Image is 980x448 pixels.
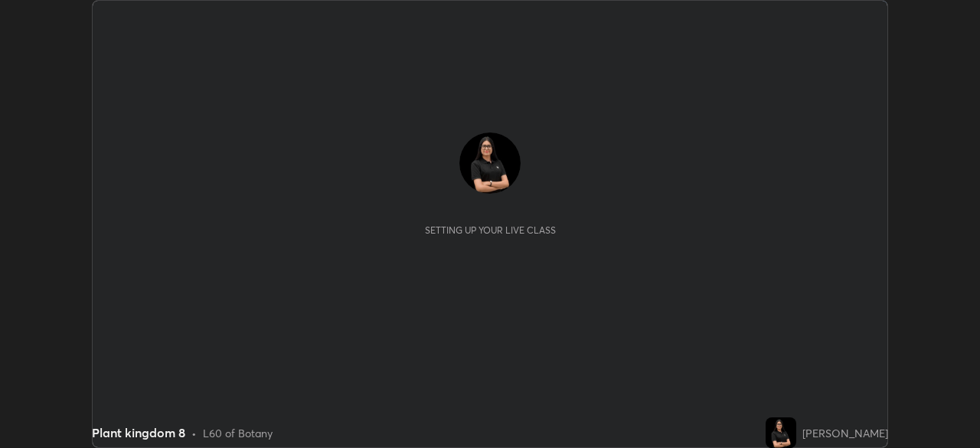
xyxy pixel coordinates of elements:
[203,425,273,441] div: L60 of Botany
[191,425,197,441] div: •
[425,224,556,236] div: Setting up your live class
[92,423,185,442] div: Plant kingdom 8
[459,132,521,194] img: 2bae6509bf0947e3a873d2d6ab89f9eb.jpg
[766,417,796,448] img: 2bae6509bf0947e3a873d2d6ab89f9eb.jpg
[802,425,888,441] div: [PERSON_NAME]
